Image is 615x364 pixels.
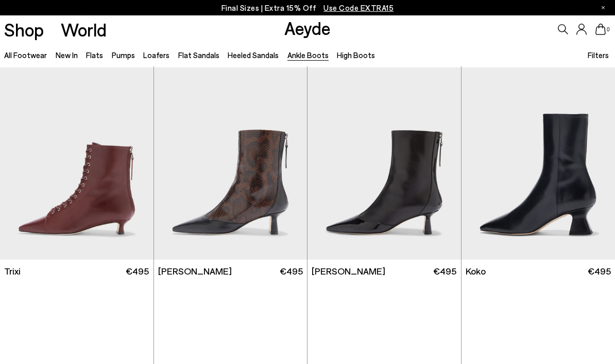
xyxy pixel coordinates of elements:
[595,24,606,35] a: 0
[307,260,461,283] a: [PERSON_NAME] €495
[312,265,385,278] span: [PERSON_NAME]
[4,50,47,60] a: All Footwear
[154,67,307,260] img: Sila Dual-Toned Boots
[287,50,329,60] a: Ankle Boots
[323,3,394,12] span: Navigate to /collections/ss25-final-sizes
[466,265,486,278] span: Koko
[158,265,232,278] span: [PERSON_NAME]
[112,50,135,60] a: Pumps
[4,265,21,278] span: Trixi
[86,50,103,60] a: Flats
[178,50,219,60] a: Flat Sandals
[588,265,611,278] span: €495
[61,21,107,39] a: World
[307,67,461,260] img: Sila Dual-Toned Boots
[284,17,331,39] a: Aeyde
[337,50,375,60] a: High Boots
[4,21,44,39] a: Shop
[126,265,149,278] span: €495
[588,50,609,60] span: Filters
[606,27,611,32] span: 0
[154,260,307,283] a: [PERSON_NAME] €495
[433,265,456,278] span: €495
[228,50,279,60] a: Heeled Sandals
[56,50,78,60] a: New In
[221,2,394,14] p: Final Sizes | Extra 15% Off
[280,265,303,278] span: €495
[143,50,169,60] a: Loafers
